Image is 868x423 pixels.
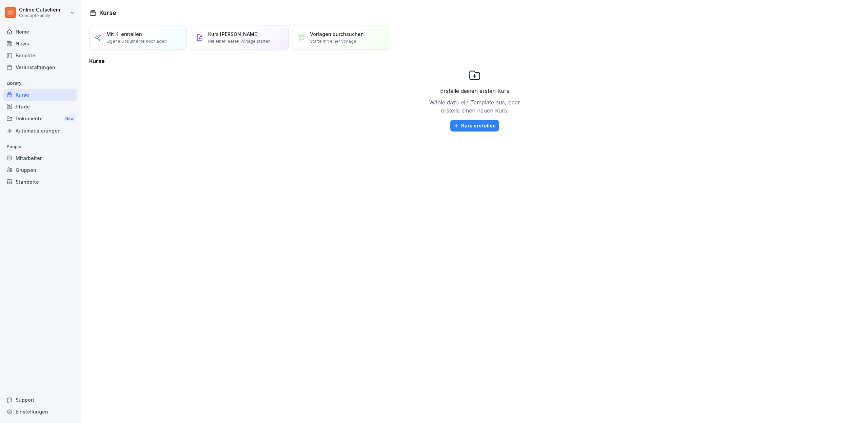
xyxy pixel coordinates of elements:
[99,8,116,17] h1: Kurse
[3,152,77,164] a: Mitarbeiter
[208,38,271,44] p: Mit einer leeren Vorlage starten
[106,31,142,38] p: Mit KI erstellen
[19,7,60,13] p: Online Gutschein
[427,98,522,115] p: Wähle dazu ein Template aus, oder erstelle einen neuen Kurs.
[310,31,364,38] p: Vorlagen durchsuchen
[3,113,77,125] a: DokumenteNew
[3,406,77,418] a: Einstellungen
[3,113,77,125] div: Dokumente
[64,115,75,123] div: New
[3,164,77,176] a: Gruppen
[3,176,77,188] a: Standorte
[3,101,77,113] a: Pfade
[3,89,77,101] a: Kurse
[208,31,259,38] p: Kurs [PERSON_NAME]
[450,120,499,132] button: Kurs erstellen
[106,38,167,44] p: Eigene Dokumente hochladen
[3,141,77,152] p: People
[3,394,77,406] div: Support
[310,38,356,44] p: Starte mit einer Vorlage
[3,61,77,73] a: Veranstaltungen
[3,38,77,49] a: News
[3,125,77,137] a: Automatisierungen
[440,87,509,95] p: Erstelle deinen ersten Kurs
[89,57,860,65] h3: Kurse
[3,78,77,89] p: Library
[3,49,77,61] a: Berichte
[3,26,77,38] a: Home
[19,13,60,18] p: Concept Family
[454,122,496,129] div: Kurs erstellen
